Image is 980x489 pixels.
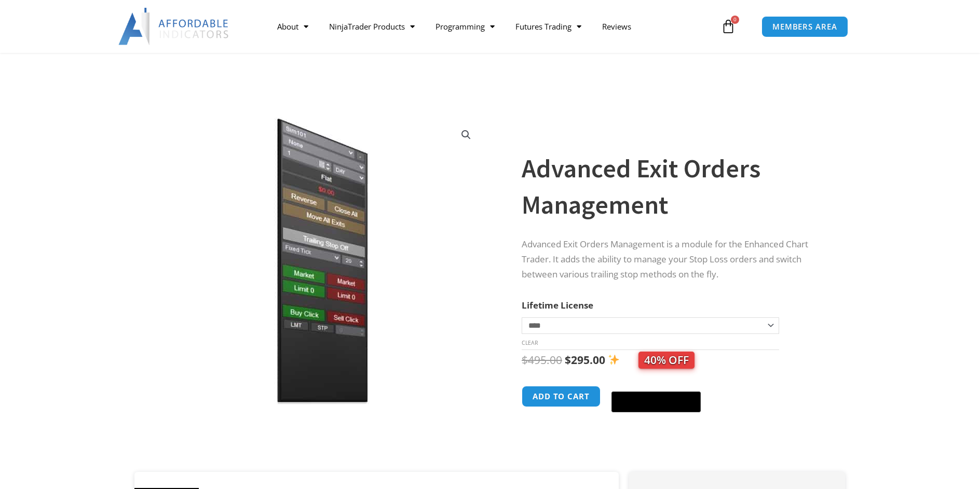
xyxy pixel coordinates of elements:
img: LogoAI | Affordable Indicators – NinjaTrader [118,8,230,45]
a: Programming [425,15,505,38]
a: 0 [705,11,751,41]
a: Futures Trading [505,15,592,38]
button: Add to cart [522,386,601,407]
a: MEMBERS AREA [761,16,848,37]
bdi: 295.00 [565,353,605,367]
iframe: Secure express checkout frame [609,384,703,388]
bdi: 495.00 [522,353,562,367]
span: $ [522,353,528,367]
a: Reviews [592,15,642,38]
label: Lifetime License [522,299,593,311]
img: AdvancedStopLossMgmt [149,118,483,404]
button: Buy with GPay [611,392,701,412]
a: NinjaTrader Products [319,15,425,38]
span: MEMBERS AREA [772,23,837,31]
a: About [267,15,319,38]
p: Advanced Exit Orders Management is a module for the Enhanced Chart Trader. It adds the ability to... [522,237,825,282]
iframe: PayPal Message 1 [522,421,825,430]
span: $ [565,353,571,367]
nav: Menu [267,15,718,38]
img: ✨ [608,354,619,365]
a: View full-screen image gallery [457,125,475,144]
h1: Advanced Exit Orders Management [522,150,825,223]
a: Clear options [522,339,538,346]
span: 0 [731,16,739,24]
span: 40% OFF [638,352,695,369]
